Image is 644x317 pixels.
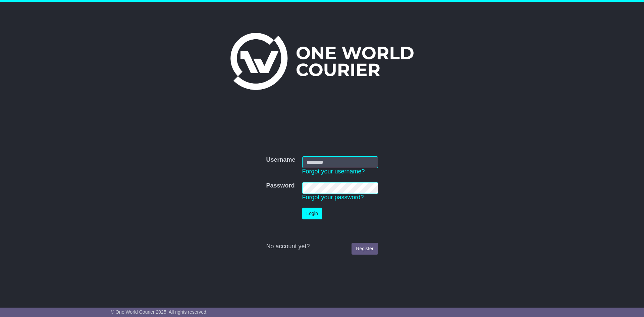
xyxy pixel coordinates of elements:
label: Username [266,156,295,164]
a: Forgot your username? [302,168,365,175]
a: Register [352,243,378,255]
a: Forgot your password? [302,194,364,201]
span: © One World Courier 2025. All rights reserved. [111,309,208,315]
label: Password [266,182,294,190]
button: Login [302,208,322,219]
img: One World [230,33,414,90]
div: No account yet? [266,243,378,250]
